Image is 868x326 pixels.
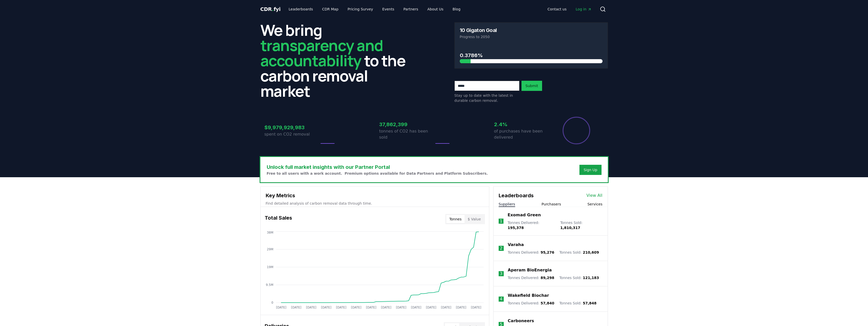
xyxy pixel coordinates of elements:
a: CDR.fyi [260,6,281,13]
button: Sign Up [579,165,601,175]
p: Find detailed analysis of carbon removal data through time. [266,201,484,206]
p: Tonnes Delivered : [508,220,555,230]
tspan: 19M [267,265,273,269]
p: Tonnes Sold : [559,301,596,306]
tspan: [DATE] [471,306,481,309]
tspan: [DATE] [336,306,346,309]
tspan: [DATE] [291,306,301,309]
h3: Total Sales [265,214,292,224]
span: 89,298 [541,276,554,280]
button: Suppliers [499,202,515,207]
p: Tonnes Sold : [560,220,602,230]
span: . [272,6,274,12]
span: 95,276 [541,250,554,254]
button: Purchasers [542,202,561,207]
span: 57,840 [541,301,554,305]
a: Wakefield Biochar [508,292,549,299]
tspan: [DATE] [396,306,406,309]
a: Sign Up [583,167,597,172]
span: 195,378 [508,226,524,230]
a: About Us [423,5,447,14]
tspan: 9.5M [266,283,273,287]
a: Pricing Survey [343,5,377,14]
div: Percentage of sales delivered [562,116,591,145]
nav: Main [543,5,595,14]
a: Partners [399,5,422,14]
a: Blog [449,5,465,14]
p: Tonnes Delivered : [508,250,554,255]
p: of purchases have been delivered [494,128,549,140]
a: Events [378,5,398,14]
span: 1,810,317 [560,226,580,230]
p: Free to all users with a work account. Premium options available for Data Partners and Platform S... [267,171,488,176]
nav: Main [285,5,464,14]
button: Tonnes [446,215,465,223]
h3: 0.3786% [460,52,603,59]
tspan: [DATE] [321,306,331,309]
p: Tonnes Delivered : [508,275,554,280]
p: Tonnes Delivered : [508,301,554,306]
p: spent on CO2 removal [264,131,319,137]
h3: 37,862,399 [379,121,434,128]
span: 210,609 [583,250,599,254]
h2: We bring to the carbon removal market [260,22,414,99]
h3: Key Metrics [266,192,484,199]
p: 2 [500,245,502,251]
tspan: [DATE] [366,306,376,309]
a: Leaderboards [285,5,317,14]
tspan: [DATE] [351,306,361,309]
p: Tonnes Sold : [559,250,599,255]
tspan: [DATE] [381,306,391,309]
h3: $9,979,929,983 [264,124,319,131]
p: Tonnes Sold : [559,275,599,280]
tspan: [DATE] [441,306,451,309]
p: 3 [500,271,502,277]
a: Exomad Green [508,212,541,218]
h3: 2.4% [494,121,549,128]
a: Contact us [543,5,571,14]
p: Progress to 2050 [460,34,603,39]
a: Log in [572,5,595,14]
tspan: 38M [267,231,273,234]
button: Services [587,202,602,207]
button: $ Value [465,215,484,223]
a: Varaha [508,242,524,248]
h3: Unlock full market insights with our Partner Portal [267,163,488,171]
p: 1 [500,218,502,224]
a: Carboneers [508,318,534,324]
tspan: [DATE] [276,306,286,309]
tspan: [DATE] [456,306,466,309]
tspan: [DATE] [411,306,421,309]
span: Log in [576,7,591,12]
a: Aperam BioEnergia [508,267,552,273]
tspan: [DATE] [306,306,316,309]
span: transparency and accountability [260,35,383,71]
span: 121,183 [583,276,599,280]
tspan: [DATE] [426,306,436,309]
p: 4 [500,296,502,302]
h3: Leaderboards [499,192,534,199]
a: CDR Map [318,5,342,14]
a: View All [587,192,603,199]
span: 57,848 [583,301,596,305]
tspan: 0 [271,301,273,304]
h3: 10 Gigaton Goal [460,28,497,33]
button: Submit [522,81,542,91]
p: Stay up to date with the latest in durable carbon removal. [454,93,519,103]
p: tonnes of CO2 has been sold [379,128,434,140]
tspan: 29M [267,248,273,251]
span: CDR fyi [260,6,281,12]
